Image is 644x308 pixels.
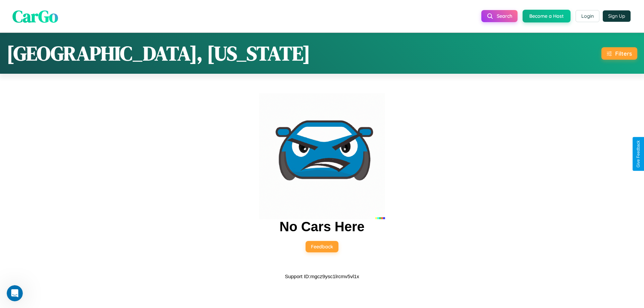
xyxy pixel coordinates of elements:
div: Give Feedback [636,140,641,168]
span: Search [497,13,512,19]
button: Sign Up [603,10,631,22]
div: Filters [615,50,632,57]
p: Support ID: mgcz9ysc1lrcmv5vl1x [285,272,359,281]
h2: No Cars Here [279,219,364,234]
button: Filters [601,47,637,60]
button: Login [576,10,599,22]
span: CarGo [12,4,58,27]
button: Feedback [306,241,338,252]
button: Become a Host [523,10,571,22]
h1: [GEOGRAPHIC_DATA], [US_STATE] [7,40,310,67]
img: car [259,93,385,219]
iframe: Intercom live chat [7,285,23,301]
button: Search [481,10,518,22]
